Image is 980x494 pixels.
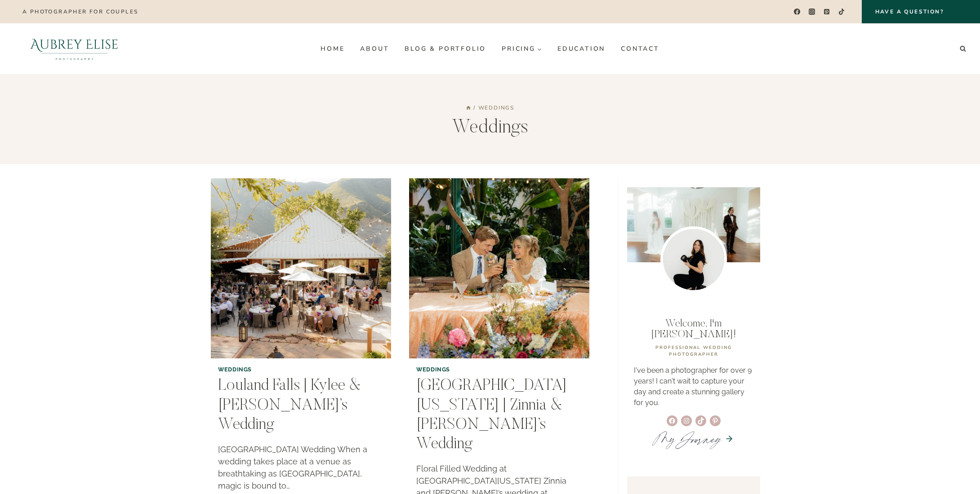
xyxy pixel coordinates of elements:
[416,366,450,373] a: Weddings
[218,378,361,433] a: Louland Falls | Kylee & [PERSON_NAME]’s Wedding
[409,178,589,358] img: Highland Gardens Utah | Zinnia & Royce’s Wedding
[397,42,494,56] a: Blog & Portfolio
[218,366,252,373] a: Weddings
[835,5,848,18] a: TikTok
[416,378,567,453] a: [GEOGRAPHIC_DATA][US_STATE] | Zinnia & [PERSON_NAME]’s Wedding
[660,226,727,293] img: Utah wedding photographer Aubrey Williams
[654,426,721,452] a: MyJourney
[466,104,471,111] a: Home
[502,45,542,52] span: Pricing
[790,5,803,18] a: Facebook
[313,42,352,56] a: Home
[676,426,721,452] em: Journey
[473,104,476,111] span: /
[634,318,753,340] p: Welcome, I'm [PERSON_NAME]!
[22,9,138,15] p: A photographer for couples
[352,42,397,56] a: About
[820,5,833,18] a: Pinterest
[218,443,384,492] p: [GEOGRAPHIC_DATA] Wedding When a wedding takes place at a venue as breathtaking as [GEOGRAPHIC_DA...
[466,104,514,111] nav: Breadcrumbs
[634,344,753,358] p: professional WEDDING PHOTOGRAPHER
[211,178,391,358] img: Louland Falls | Kylee & Dax’s Wedding
[313,42,667,56] nav: Primary
[806,5,819,18] a: Instagram
[957,43,969,55] button: View Search Form
[634,365,753,408] p: I've been a photographer for over 9 years! I can't wait to capture your day and create a stunning...
[613,42,668,56] a: Contact
[452,117,528,139] h1: Weddings
[11,23,138,74] img: Aubrey Elise Photography
[478,104,514,111] span: Weddings
[549,42,613,56] a: Education
[494,42,550,56] a: Pricing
